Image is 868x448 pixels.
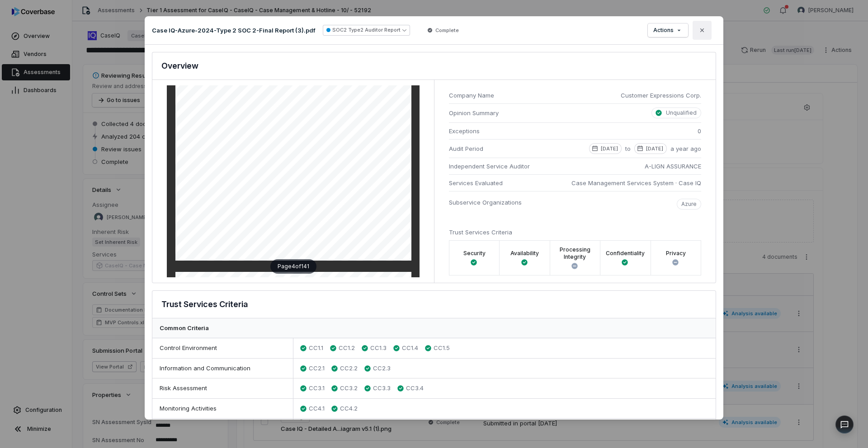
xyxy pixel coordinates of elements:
[309,344,323,353] span: CC1.1
[270,259,316,274] div: Page 4 of 141
[373,384,391,393] span: CC3.3
[666,250,686,257] label: Privacy
[449,162,530,171] span: Independent Service Auditor
[323,25,410,36] button: SOC2 Type2 Auditor Report
[370,344,387,353] span: CC1.3
[449,91,613,100] span: Company Name
[435,27,459,34] span: Complete
[406,384,424,393] span: CC3.4
[152,419,293,439] div: Control Activities
[340,404,358,413] span: CC4.2
[556,246,594,261] label: Processing Integrity
[449,126,480,135] span: Exceptions
[698,126,701,135] span: 0
[402,344,418,353] span: CC1.4
[510,250,539,257] label: Availability
[339,344,355,353] span: CC1.2
[449,178,503,187] span: Services Evaluated
[309,404,325,413] span: CC4.1
[152,338,293,358] div: Control Environment
[449,229,512,236] span: Trust Services Criteria
[606,250,645,257] label: Confidentiality
[681,201,697,208] p: Azure
[340,384,358,393] span: CC3.2
[449,198,522,207] span: Subservice Organizations
[571,178,701,187] span: Case Management Services System · Case IQ
[309,364,325,373] span: CC2.1
[434,344,450,353] span: CC1.5
[152,318,716,339] div: Common Criteria
[653,27,674,34] span: Actions
[309,384,325,393] span: CC3.1
[161,298,248,311] h3: Trust Services Criteria
[666,109,697,117] p: Unqualified
[161,60,198,72] h3: Overview
[449,144,483,153] span: Audit Period
[621,91,701,100] span: Customer Expressions Corp.
[152,378,293,398] div: Risk Assessment
[373,364,391,373] span: CC2.3
[152,399,293,419] div: Monitoring Activities
[449,108,507,117] span: Opinion Summary
[625,144,631,154] span: to
[670,144,701,154] span: a year ago
[152,359,293,378] div: Information and Communication
[463,250,486,257] label: Security
[645,162,701,171] span: A-LIGN ASSURANCE
[601,145,618,152] p: [DATE]
[340,364,358,373] span: CC2.2
[646,145,663,152] p: [DATE]
[152,26,316,34] p: Case IQ-Azure-2024-Type 2 SOC 2-Final Report (3).pdf
[648,23,688,37] button: Actions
